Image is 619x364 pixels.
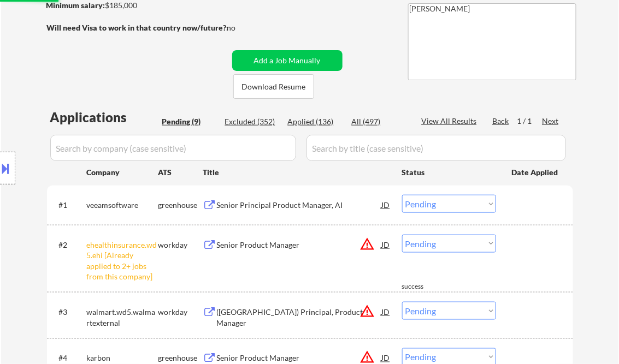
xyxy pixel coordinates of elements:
[47,23,229,32] strong: Will need Visa to work in that country now/future?:
[87,307,158,328] div: walmart.wd5.walmartexternal
[59,353,78,364] div: #4
[288,116,343,127] div: Applied (136)
[360,303,375,319] button: warning_amber
[232,50,343,71] button: Add a Job Manually
[381,195,392,214] div: JD
[217,240,382,250] div: Senior Product Manager
[217,353,382,364] div: Senior Product Manager
[46,1,105,10] strong: Minimum salary:
[217,200,382,211] div: Senior Principal Product Manager, AI
[87,353,158,364] div: karbon
[225,116,280,127] div: Excluded (352)
[227,22,258,33] div: no
[360,236,375,252] button: warning_amber
[402,282,446,291] div: success
[512,167,560,178] div: Date Applied
[233,74,314,99] button: Download Resume
[381,235,392,254] div: JD
[422,116,480,127] div: View All Results
[217,307,382,328] div: ([GEOGRAPHIC_DATA]) Principal, Product Manager
[381,302,392,321] div: JD
[402,162,496,182] div: Status
[517,116,543,127] div: 1 / 1
[543,116,560,127] div: Next
[352,116,406,127] div: All (497)
[306,135,566,161] input: Search by title (case sensitive)
[493,116,510,127] div: Back
[59,307,78,318] div: #3
[158,307,203,318] div: workday
[203,167,392,178] div: Title
[158,353,203,364] div: greenhouse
